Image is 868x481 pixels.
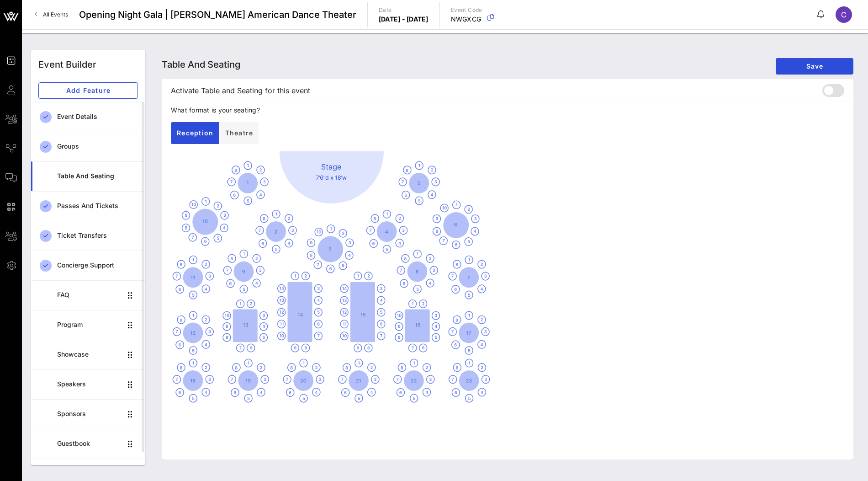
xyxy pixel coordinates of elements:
div: Guestbook [57,440,122,448]
span: Save [783,62,846,70]
span: C [841,10,847,19]
a: Speakers [31,369,145,399]
p: What format is your seating? [171,106,844,115]
div: Showcase [57,351,122,358]
div: C [836,6,852,23]
a: Program [31,310,145,340]
div: Speakers [57,380,122,388]
a: Passes and Tickets [31,191,145,221]
div: Sponsors [57,410,122,418]
a: Concierge Support [31,251,145,280]
span: All Events [43,11,68,18]
button: Reception [171,122,219,144]
a: Groups [31,132,145,161]
span: Add Feature [46,86,130,94]
span: Theatre [224,129,253,137]
p: Date [379,5,429,15]
div: Event Details [57,113,138,121]
div: Passes and Tickets [57,202,138,210]
span: Activate Table and Seating for this event [171,85,310,96]
a: All Events [29,7,74,22]
a: Table and Seating [31,161,145,191]
p: NWGXCG [451,15,482,24]
span: Opening Night Gala | [PERSON_NAME] American Dance Theater [79,8,356,21]
a: FAQ [31,280,145,310]
button: Save [776,58,853,75]
div: Event Builder [38,58,96,71]
div: Groups [57,143,138,150]
span: Table and Seating [162,59,240,70]
a: Sponsors [31,399,145,429]
a: Guestbook [31,429,145,459]
a: Ticket Transfers [31,221,145,251]
div: Program [57,321,122,329]
div: Table and Seating [57,172,138,180]
button: Add Feature [38,82,138,99]
div: FAQ [57,291,122,299]
button: Theatre [219,122,259,144]
a: Showcase [31,340,145,369]
div: Concierge Support [57,262,138,269]
p: Event Code [451,5,482,15]
div: Ticket Transfers [57,232,138,240]
p: [DATE] - [DATE] [379,15,429,24]
a: Event Details [31,102,145,132]
span: Reception [176,129,213,137]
